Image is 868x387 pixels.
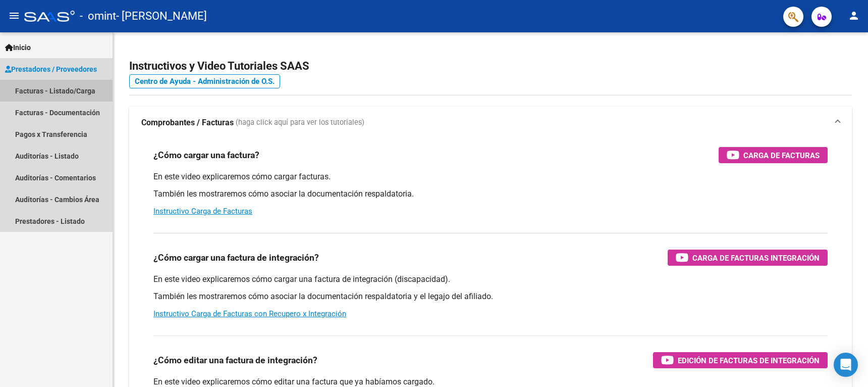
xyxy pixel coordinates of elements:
button: Carga de Facturas Integración [668,250,828,266]
strong: Comprobantes / Facturas [141,117,234,128]
h3: ¿Cómo editar una factura de integración? [153,353,317,367]
p: También les mostraremos cómo asociar la documentación respaldatoria y el legajo del afiliado. [153,291,828,302]
mat-icon: menu [8,10,20,22]
p: También les mostraremos cómo asociar la documentación respaldatoria. [153,188,828,200]
span: Carga de Facturas Integración [692,252,820,264]
a: Instructivo Carga de Facturas con Recupero x Integración [153,309,346,318]
span: Prestadores / Proveedores [5,64,97,75]
span: - [PERSON_NAME] [116,5,207,27]
span: (haga click aquí para ver los tutoriales) [236,117,364,128]
mat-expansion-panel-header: Comprobantes / Facturas (haga click aquí para ver los tutoriales) [129,107,852,139]
span: Inicio [5,42,31,53]
button: Edición de Facturas de integración [653,352,828,368]
a: Instructivo Carga de Facturas [153,207,252,216]
p: En este video explicaremos cómo cargar facturas. [153,171,828,182]
mat-icon: person [848,10,860,22]
h2: Instructivos y Video Tutoriales SAAS [129,57,852,76]
div: Open Intercom Messenger [834,353,858,377]
span: - omint [80,5,116,27]
a: Centro de Ayuda - Administración de O.S. [129,74,280,88]
h3: ¿Cómo cargar una factura de integración? [153,251,319,265]
span: Edición de Facturas de integración [678,354,820,367]
span: Carga de Facturas [743,149,820,162]
h3: ¿Cómo cargar una factura? [153,148,259,162]
button: Carga de Facturas [719,147,828,163]
p: En este video explicaremos cómo cargar una factura de integración (discapacidad). [153,274,828,285]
